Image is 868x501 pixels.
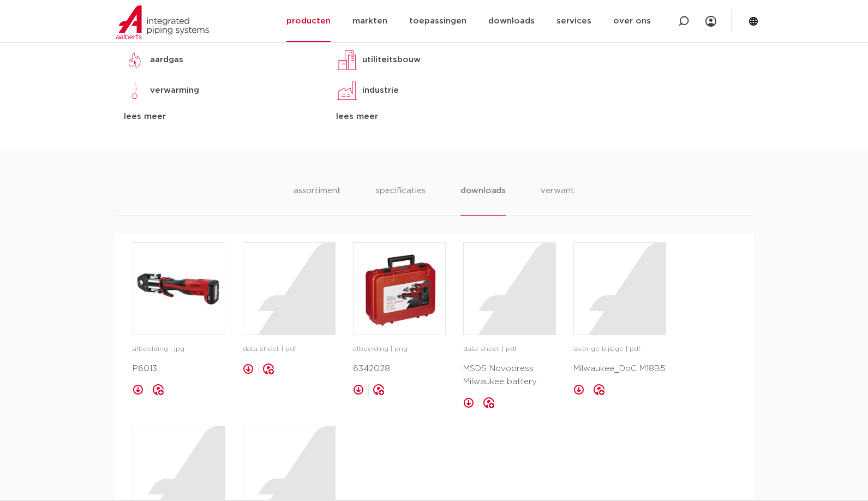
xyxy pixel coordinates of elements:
p: Milwaukee_DoC M18B5 [573,362,666,375]
img: image for 6342028 [354,243,445,335]
img: image for P6013 [133,243,225,335]
li: downloads [460,184,506,216]
p: industrie [362,84,399,97]
div: lees meer [124,110,320,123]
a: image for 6342028 [353,242,446,335]
p: overige bijlage | pdf [573,344,666,355]
p: 6342028 [353,362,446,375]
p: P6013 [133,362,225,375]
li: specificaties [376,184,426,216]
img: aardgas [124,49,146,71]
div: lees meer [336,110,532,123]
p: verwarming [150,84,199,97]
img: utiliteitsbouw [336,49,358,71]
li: assortiment [294,184,341,216]
p: data sheet | pdf [243,344,336,355]
img: verwarming [124,80,146,102]
p: afbeelding | jpg [133,344,225,355]
li: verwant [541,184,574,216]
p: data sheet | pdf [463,344,556,355]
p: afbeelding | png [353,344,446,355]
p: MSDS Novopress Milwaukee battery [463,362,556,389]
p: aardgas [150,53,183,67]
a: image for P6013 [133,242,225,335]
p: utiliteitsbouw [362,53,421,67]
img: industrie [336,80,358,102]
